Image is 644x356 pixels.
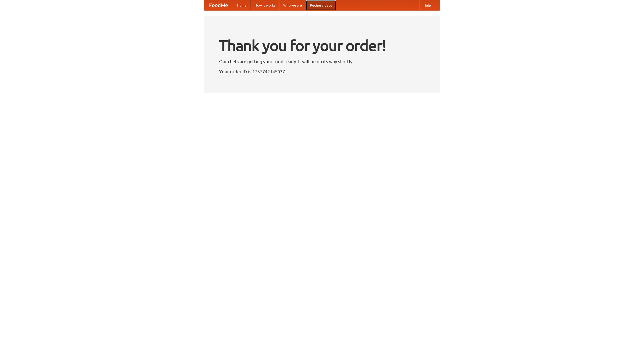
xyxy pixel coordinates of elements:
a: Who we are [279,0,306,10]
a: Recipe videos [306,0,336,10]
p: Our chefs are getting your food ready. It will be on its way shortly. [219,58,425,65]
a: FoodMe [204,0,233,10]
p: Your order ID is 1757742145037. [219,68,425,75]
a: How it works [251,0,279,10]
a: Help [419,0,435,10]
a: Home [233,0,251,10]
h1: Thank you for your order! [219,33,425,58]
